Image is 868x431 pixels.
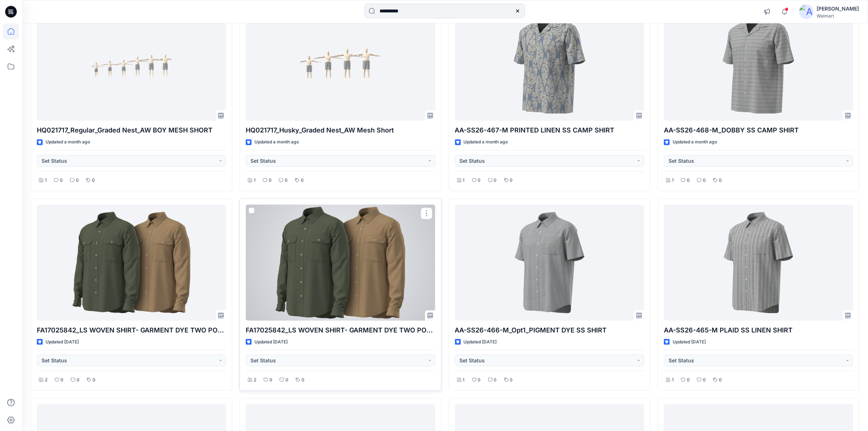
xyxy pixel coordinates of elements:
[37,325,226,335] p: FA17025842_LS WOVEN SHIRT- GARMENT DYE TWO POCKET
[254,376,256,384] p: 2
[246,5,435,121] a: HQ021717_Husky_Graded Nest_AW Mesh Short
[254,338,288,346] p: Updated [DATE]
[254,177,256,184] p: 1
[46,138,90,146] p: Updated a month ago
[664,205,853,321] a: AA-SS26-465-M PLAID SS LINEN SHIRT
[464,338,497,346] p: Updated [DATE]
[703,376,706,384] p: 0
[799,4,814,19] img: avatar
[664,325,853,335] p: AA-SS26-465-M PLAID SS LINEN SHIRT
[92,177,95,184] p: 0
[703,177,706,184] p: 0
[455,325,644,335] p: AA-SS26-466-M_Opt1_PIGMENT DYE SS SHIRT
[463,177,465,184] p: 1
[673,338,706,346] p: Updated [DATE]
[687,376,690,384] p: 0
[37,205,226,321] a: FA17025842_LS WOVEN SHIRT- GARMENT DYE TWO POCKET
[455,5,644,121] a: AA-SS26-467-M PRINTED LINEN SS CAMP SHIRT
[510,177,513,184] p: 0
[93,376,96,384] p: 0
[60,177,63,184] p: 0
[246,325,435,335] p: FA17025842_LS WOVEN SHIRT- GARMENT DYE TWO POCKET
[37,125,226,135] p: HQ021717_Regular_Graded Nest_AW BOY MESH SHORT
[269,177,272,184] p: 0
[77,376,79,384] p: 0
[494,177,497,184] p: 0
[672,376,674,384] p: 1
[817,13,859,19] div: Walmart
[478,177,481,184] p: 0
[45,376,47,384] p: 2
[719,177,722,184] p: 0
[673,138,717,146] p: Updated a month ago
[76,177,79,184] p: 0
[254,138,299,146] p: Updated a month ago
[37,5,226,121] a: HQ021717_Regular_Graded Nest_AW BOY MESH SHORT
[301,376,304,384] p: 0
[664,125,853,135] p: AA-SS26-468-M_DOBBY SS CAMP SHIRT
[510,376,513,384] p: 0
[269,376,272,384] p: 0
[285,177,288,184] p: 0
[455,125,644,135] p: AA-SS26-467-M PRINTED LINEN SS CAMP SHIRT
[687,177,690,184] p: 0
[455,205,644,321] a: AA-SS26-466-M_Opt1_PIGMENT DYE SS SHIRT
[246,205,435,321] a: FA17025842_LS WOVEN SHIRT- GARMENT DYE TWO POCKET
[46,338,79,346] p: Updated [DATE]
[494,376,497,384] p: 0
[61,376,63,384] p: 0
[664,5,853,121] a: AA-SS26-468-M_DOBBY SS CAMP SHIRT
[817,4,859,13] div: [PERSON_NAME]
[246,125,435,135] p: HQ021717_Husky_Graded Nest_AW Mesh Short
[464,138,508,146] p: Updated a month ago
[301,177,304,184] p: 0
[672,177,674,184] p: 1
[45,177,47,184] p: 1
[719,376,722,384] p: 0
[285,376,288,384] p: 0
[478,376,481,384] p: 0
[463,376,465,384] p: 1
